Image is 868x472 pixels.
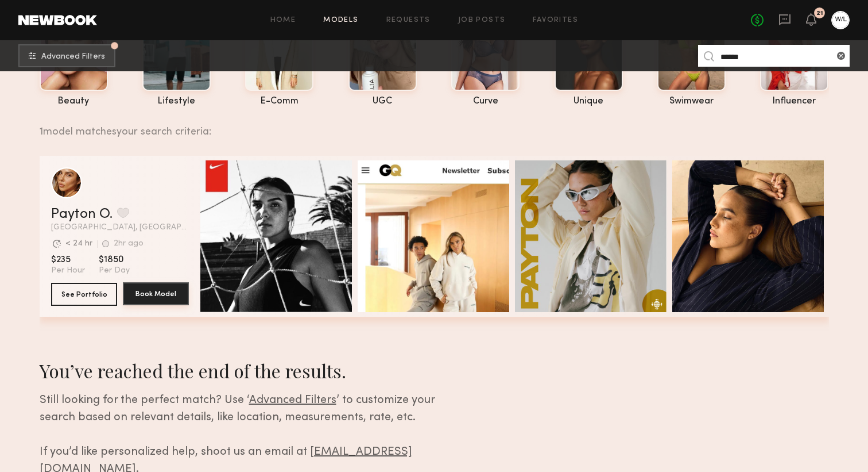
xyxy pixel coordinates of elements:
[65,240,92,248] div: < 24 hr
[760,97,828,106] div: influencer
[555,97,623,106] div: unique
[51,283,117,306] button: See Portfolio
[40,97,108,106] div: beauty
[657,97,726,106] div: swimwear
[51,266,85,276] span: Per Hour
[245,97,313,106] div: e-comm
[99,254,130,266] span: $1850
[533,17,578,24] a: Favorites
[323,17,358,24] a: Models
[348,97,417,106] div: UGC
[123,282,189,305] button: Book Model
[99,266,130,276] span: Per Day
[114,240,144,248] div: 2hr ago
[451,97,520,106] div: curve
[123,283,189,306] a: Book Model
[18,44,115,67] button: Advanced Filters
[458,17,506,24] a: Job Posts
[40,113,820,137] div: 1 model matches your search criteria:
[142,97,211,106] div: lifestyle
[816,10,823,17] div: 21
[270,17,296,24] a: Home
[51,224,189,232] span: [GEOGRAPHIC_DATA], [GEOGRAPHIC_DATA]
[41,53,105,61] span: Advanced Filters
[40,156,829,331] div: grid
[40,358,472,383] div: You’ve reached the end of the results.
[51,208,113,221] a: Payton O.
[249,395,336,406] span: Advanced Filters
[51,254,85,266] span: $235
[386,17,431,24] a: Requests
